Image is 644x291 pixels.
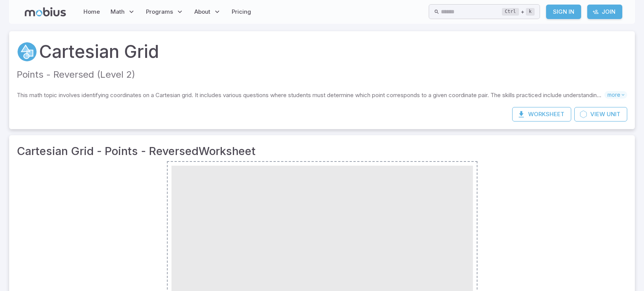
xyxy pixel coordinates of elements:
a: ViewUnit [574,107,627,122]
a: Join [587,5,622,19]
span: Unit [607,110,620,118]
span: View [590,110,605,118]
p: This math topic involves identifying coordinates on a Cartesian grid. It includes various questio... [17,91,604,99]
a: Pricing [229,3,253,21]
span: Math [111,8,125,16]
kbd: Ctrl [502,8,519,16]
span: About [194,8,210,16]
span: Programs [146,8,173,16]
h3: Cartesian Grid - Points - Reversed Worksheet [17,143,627,160]
button: Worksheet [512,107,571,122]
a: Sign In [546,5,581,19]
div: + [502,7,535,16]
a: Cartesian Grid [39,39,159,65]
a: Geometry 2D [17,42,37,62]
a: Home [81,3,102,21]
kbd: k [526,8,535,16]
p: Points - Reversed (Level 2) [17,68,627,82]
